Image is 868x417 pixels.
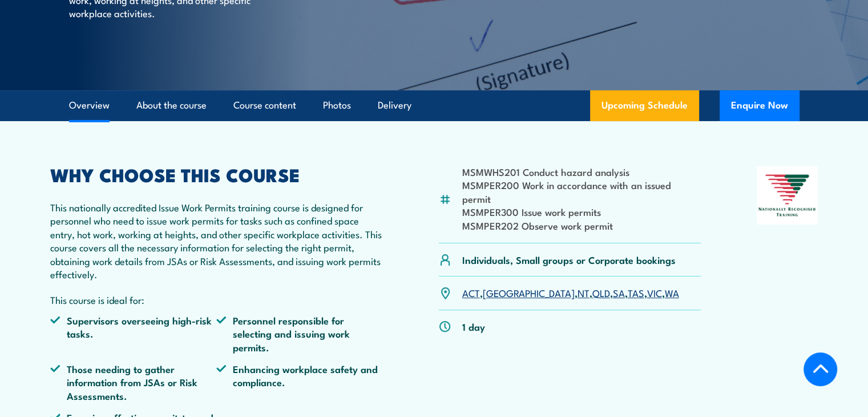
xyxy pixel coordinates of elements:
[50,201,383,280] p: This nationally accredited Issue Work Permits training course is designed for personnel who need ...
[462,286,480,299] a: ACT
[483,286,575,299] a: [GEOGRAPHIC_DATA]
[462,165,701,178] li: MSMWHS201 Conduct hazard analysis
[628,286,644,299] a: TAS
[233,90,296,121] a: Course content
[462,286,679,299] p: , , , , , , ,
[216,362,383,402] li: Enhancing workplace safety and compliance.
[665,286,679,299] a: WA
[216,314,383,354] li: Personnel responsible for selecting and issuing work permits.
[50,293,383,306] p: This course is ideal for:
[462,219,701,232] li: MSMPER202 Observe work permit
[50,314,217,354] li: Supervisors overseeing high-risk tasks.
[69,90,110,121] a: Overview
[757,166,818,224] img: Nationally Recognised Training logo.
[462,253,676,266] p: Individuals, Small groups or Corporate bookings
[592,286,610,299] a: QLD
[462,320,485,333] p: 1 day
[578,286,590,299] a: NT
[590,90,699,121] a: Upcoming Schedule
[136,90,207,121] a: About the course
[720,90,800,121] button: Enquire Now
[50,166,383,182] h2: WHY CHOOSE THIS COURSE
[613,286,625,299] a: SA
[323,90,351,121] a: Photos
[647,286,662,299] a: VIC
[462,205,701,218] li: MSMPER300 Issue work permits
[462,178,701,205] li: MSMPER200 Work in accordance with an issued permit
[378,90,411,121] a: Delivery
[50,362,217,402] li: Those needing to gather information from JSAs or Risk Assessments.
